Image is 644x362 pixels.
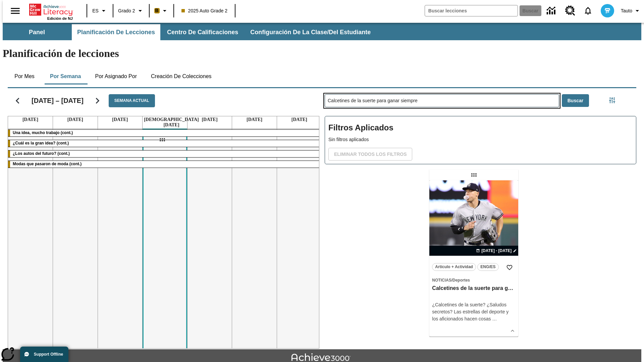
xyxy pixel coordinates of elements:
button: Por semana [45,68,86,84]
div: Calendario [2,85,319,349]
span: Support Offline [34,352,63,357]
a: 1 de octubre de 2025 [111,116,129,123]
button: Grado: Grado 2, Elige un grado [115,5,147,17]
span: 2025 Auto Grade 2 [181,7,228,14]
span: Artículo + Actividad [435,263,473,270]
span: Noticias [432,278,451,283]
button: ENG/ES [477,263,499,271]
h2: Filtros Aplicados [328,120,633,136]
span: ¿Cuál es la gran idea? (cont.) [13,141,69,145]
span: Una idea, mucho trabajo (cont.) [13,130,73,135]
button: Perfil/Configuración [618,5,644,17]
h1: Planificación de lecciones [3,47,641,60]
h3: Calcetines de la suerte para ganar siempre [432,285,516,292]
span: Deportes [452,278,470,283]
button: Seguir [89,92,106,109]
div: Lección arrastrable: Calcetines de la suerte para ganar siempre [469,170,479,180]
button: Por asignado por [90,68,142,84]
a: 5 de octubre de 2025 [290,116,309,123]
button: Centro de calificaciones [162,24,244,40]
button: Escoja un nuevo avatar [597,2,618,19]
a: 30 de septiembre de 2025 [66,116,85,123]
button: Planificación de lecciones [72,24,160,40]
div: Modas que pasaron de moda (cont.) [8,161,322,168]
button: Lenguaje: ES, Selecciona un idioma [89,5,111,17]
div: Filtros Aplicados [325,116,636,164]
span: ENG/ES [480,263,495,270]
button: Configuración de la clase/del estudiante [245,24,376,40]
span: Grado 2 [118,7,135,14]
span: Edición de NJ [47,16,73,20]
a: Centro de información [543,2,561,20]
a: Notificaciones [579,2,597,19]
span: Modas que pasaron de moda (cont.) [13,162,82,166]
span: Configuración de la clase/del estudiante [250,28,371,36]
a: 4 de octubre de 2025 [245,116,264,123]
button: 18 sept - 18 sept Elegir fechas [475,248,518,254]
span: Panel [29,28,45,36]
a: 2 de octubre de 2025 [143,116,200,128]
a: 3 de octubre de 2025 [200,116,219,123]
div: Una idea, mucho trabajo (cont.) [8,130,322,136]
button: Menú lateral de filtros [605,94,619,107]
button: Artículo + Actividad [432,263,476,271]
div: Subbarra de navegación [3,23,641,40]
a: 29 de septiembre de 2025 [21,116,40,123]
input: Buscar lecciones [325,95,559,107]
div: ¿Cuál es la gran idea? (cont.) [8,140,322,147]
button: Buscar [562,94,589,107]
img: avatar image [601,4,614,17]
span: ¿Los autos del futuro? (cont.) [13,151,70,156]
h2: [DATE] – [DATE] [32,97,84,105]
button: Ver más [507,326,518,336]
a: Portada [29,3,73,16]
button: Abrir el menú lateral [5,1,25,21]
input: Buscar campo [425,5,518,16]
div: ¿Los autos del futuro? (cont.) [8,150,322,157]
button: Support Offline [20,347,68,362]
span: Centro de calificaciones [167,28,238,36]
div: Subbarra de navegación [3,24,377,40]
button: Añadir a mis Favoritas [503,261,516,274]
button: Creación de colecciones [146,68,217,84]
span: B [155,6,159,15]
span: [DATE] - [DATE] [481,248,512,254]
button: Regresar [9,92,26,109]
div: lesson details [429,180,518,337]
button: Por mes [8,68,41,84]
span: Tauto [621,7,632,14]
span: Planificación de lecciones [77,28,155,36]
button: Boost El color de la clase es anaranjado claro. Cambiar el color de la clase. [152,5,171,17]
div: Portada [29,2,73,20]
span: Tema: Noticias/Deportes [432,277,516,284]
button: Semana actual [109,94,155,107]
span: … [492,316,497,321]
span: ES [92,7,99,14]
p: Sin filtros aplicados [328,136,633,143]
a: Centro de recursos, Se abrirá en una pestaña nueva. [561,2,579,20]
button: Panel [3,24,70,40]
div: Buscar [319,85,636,349]
span: / [451,278,452,283]
div: ¿Calcetines de la suerte? ¿Saludos secretos? Las estrellas del deporte y los aficionados hacen cosas [432,301,516,322]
